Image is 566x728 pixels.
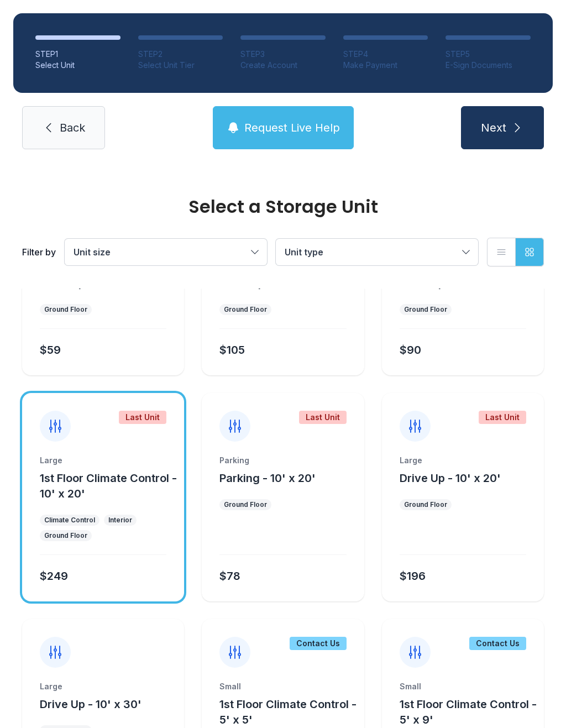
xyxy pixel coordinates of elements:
[285,247,323,258] span: Unit type
[40,698,141,711] span: Drive Up - 10' x 30'
[108,516,132,525] div: Interior
[40,470,180,501] button: 1st Floor Climate Control - 10' x 20'
[44,531,87,540] div: Ground Floor
[65,239,267,265] button: Unit size
[219,698,357,726] span: 1st Floor Climate Control - 5' x 5'
[60,120,85,135] span: Back
[119,411,166,424] div: Last Unit
[219,696,359,727] button: 1st Floor Climate Control - 5' x 5'
[343,49,428,60] div: STEP 4
[469,637,526,650] div: Contact Us
[299,411,347,424] div: Last Unit
[400,342,421,358] div: $90
[219,342,245,358] div: $105
[400,470,501,486] button: Drive Up - 10' x 20'
[22,245,56,259] div: Filter by
[240,49,326,60] div: STEP 3
[400,698,537,726] span: 1st Floor Climate Control - 5' x 9'
[343,60,428,71] div: Make Payment
[404,305,447,314] div: Ground Floor
[219,568,240,584] div: $78
[276,239,478,265] button: Unit type
[446,60,531,71] div: E-Sign Documents
[22,198,544,216] div: Select a Storage Unit
[481,120,506,135] span: Next
[138,49,223,60] div: STEP 2
[35,60,120,71] div: Select Unit
[40,681,166,692] div: Large
[40,696,141,712] button: Drive Up - 10' x 30'
[219,470,316,486] button: Parking - 10' x 20'
[400,568,426,584] div: $196
[290,637,347,650] div: Contact Us
[224,305,267,314] div: Ground Floor
[74,247,111,258] span: Unit size
[224,500,267,509] div: Ground Floor
[40,568,68,584] div: $249
[35,49,120,60] div: STEP 1
[219,455,346,466] div: Parking
[219,472,316,485] span: Parking - 10' x 20'
[400,696,539,727] button: 1st Floor Climate Control - 5' x 9'
[219,681,346,692] div: Small
[40,472,177,500] span: 1st Floor Climate Control - 10' x 20'
[44,516,95,525] div: Climate Control
[400,455,526,466] div: Large
[479,411,526,424] div: Last Unit
[138,60,223,71] div: Select Unit Tier
[44,305,87,314] div: Ground Floor
[446,49,531,60] div: STEP 5
[400,681,526,692] div: Small
[404,500,447,509] div: Ground Floor
[240,60,326,71] div: Create Account
[40,342,61,358] div: $59
[244,120,340,135] span: Request Live Help
[40,455,166,466] div: Large
[400,472,501,485] span: Drive Up - 10' x 20'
